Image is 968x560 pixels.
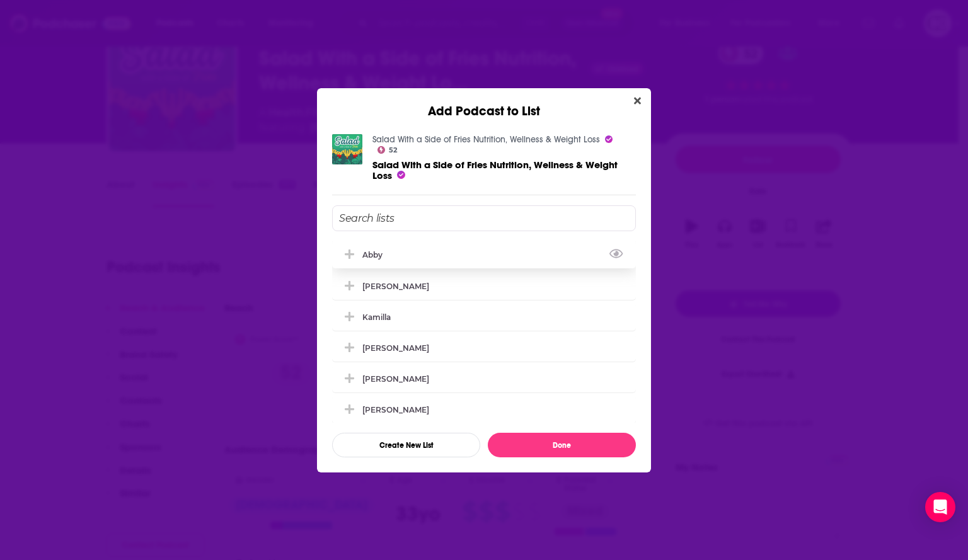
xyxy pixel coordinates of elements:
[488,433,636,457] button: Done
[332,272,636,300] div: Logan
[372,159,618,181] a: Salad With a Side of Fries Nutrition, Wellness & Weight Loss
[389,147,397,153] span: 52
[332,205,636,457] div: Add Podcast To List
[377,146,397,154] a: 52
[362,343,429,353] div: [PERSON_NAME]
[362,282,429,291] div: [PERSON_NAME]
[332,205,636,231] input: Search lists
[362,405,429,414] div: [PERSON_NAME]
[925,492,955,522] div: Open Intercom Messenger
[362,374,429,384] div: [PERSON_NAME]
[332,433,480,457] button: Create New List
[332,303,636,331] div: Kamilla
[332,134,362,164] img: Salad With a Side of Fries Nutrition, Wellness & Weight Loss
[362,250,390,260] div: Abby
[362,312,391,322] div: Kamilla
[629,93,646,109] button: Close
[372,134,600,145] a: Salad With a Side of Fries Nutrition, Wellness & Weight Loss
[332,365,636,392] div: Braden
[332,241,636,268] div: Abby
[317,88,651,119] div: Add Podcast to List
[332,334,636,362] div: Ashlyn
[332,396,636,423] div: Elyse
[383,257,390,258] button: View Link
